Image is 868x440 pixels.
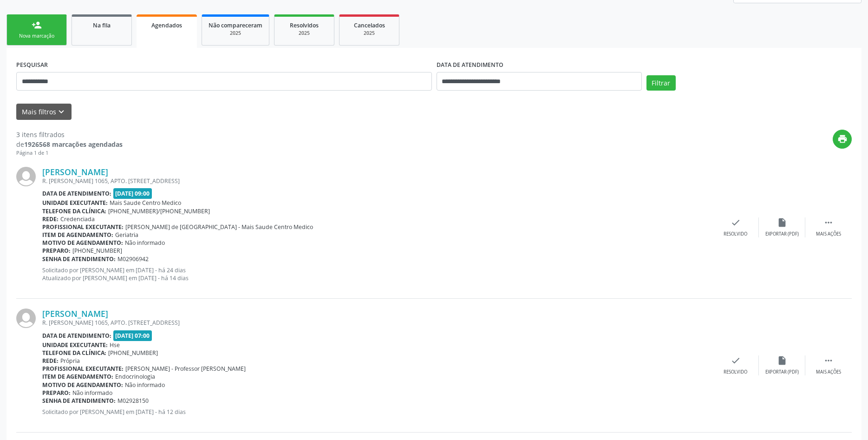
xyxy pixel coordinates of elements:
b: Data de atendimento: [42,332,111,340]
i:  [823,355,834,366]
div: Página 1 de 1 [16,149,123,157]
b: Senha de atendimento: [42,397,116,405]
b: Unidade executante: [42,341,108,349]
div: de [16,139,123,149]
b: Senha de atendimento: [42,255,116,263]
span: [PERSON_NAME] - Professor [PERSON_NAME] [125,365,246,373]
img: img [16,309,36,328]
strong: 1926568 marcações agendadas [24,140,123,149]
b: Item de agendamento: [42,231,113,239]
b: Telefone da clínica: [42,207,106,215]
i: keyboard_arrow_down [56,107,66,117]
span: [PHONE_NUMBER] [72,247,122,255]
button: Mais filtroskeyboard_arrow_down [16,104,72,120]
span: M02928150 [117,397,149,405]
b: Motivo de agendamento: [42,381,123,389]
b: Preparo: [42,247,71,255]
b: Item de agendamento: [42,373,113,381]
b: Rede: [42,215,59,223]
div: Resolvido [724,369,747,375]
b: Profissional executante: [42,365,124,373]
b: Motivo de agendamento: [42,239,123,247]
i: insert_drive_file [777,355,787,366]
b: Rede: [42,357,59,365]
span: Cancelados [354,21,385,29]
div: Resolvido [724,231,747,237]
b: Preparo: [42,389,71,397]
b: Unidade executante: [42,199,108,207]
span: Não compareceram [209,21,262,29]
span: [DATE] 09:00 [113,188,152,199]
span: [PERSON_NAME] de [GEOGRAPHIC_DATA] - Mais Saude Centro Medico [125,223,313,231]
label: PESQUISAR [16,58,48,72]
div: 2025 [281,30,327,37]
b: Telefone da clínica: [42,349,106,357]
p: Solicitado por [PERSON_NAME] em [DATE] - há 24 dias Atualizado por [PERSON_NAME] em [DATE] - há 1... [42,266,712,282]
div: Mais ações [816,369,841,375]
div: Exportar (PDF) [765,231,799,237]
i: check [731,217,741,228]
i:  [823,217,834,228]
b: Data de atendimento: [42,190,111,197]
div: person_add [32,20,42,30]
div: R. [PERSON_NAME] 1065, APTO. [STREET_ADDRESS] [42,177,712,185]
div: Exportar (PDF) [765,369,799,375]
span: Hse [110,341,120,349]
b: Profissional executante: [42,223,124,231]
span: [PHONE_NUMBER] [108,349,158,357]
label: DATA DE ATENDIMENTO [437,58,503,72]
span: Não informado [125,239,165,247]
button: print [833,130,852,149]
i: check [731,355,741,366]
span: Endocrinologia [115,373,155,381]
div: R. [PERSON_NAME] 1065, APTO. [STREET_ADDRESS] [42,319,712,327]
span: Agendados [151,21,182,29]
span: Na fila [93,21,111,29]
div: Nova marcação [13,33,60,39]
i: insert_drive_file [777,217,787,228]
span: [PHONE_NUMBER]/[PHONE_NUMBER] [108,207,210,215]
div: 2025 [346,30,392,37]
span: Própria [60,357,80,365]
span: M02906942 [117,255,149,263]
span: Credenciada [60,215,95,223]
span: Geriatria [115,231,138,239]
div: Mais ações [816,231,841,237]
a: [PERSON_NAME] [42,167,108,177]
span: [DATE] 07:00 [113,330,152,341]
span: Resolvidos [290,21,319,29]
button: Filtrar [646,75,676,91]
p: Solicitado por [PERSON_NAME] em [DATE] - há 12 dias [42,408,712,416]
div: 3 itens filtrados [16,130,123,139]
a: [PERSON_NAME] [42,309,108,319]
span: Não informado [72,389,112,397]
span: Não informado [125,381,165,389]
i: print [837,134,848,144]
div: 2025 [209,30,262,37]
img: img [16,167,36,186]
span: Mais Saude Centro Medico [110,199,181,207]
